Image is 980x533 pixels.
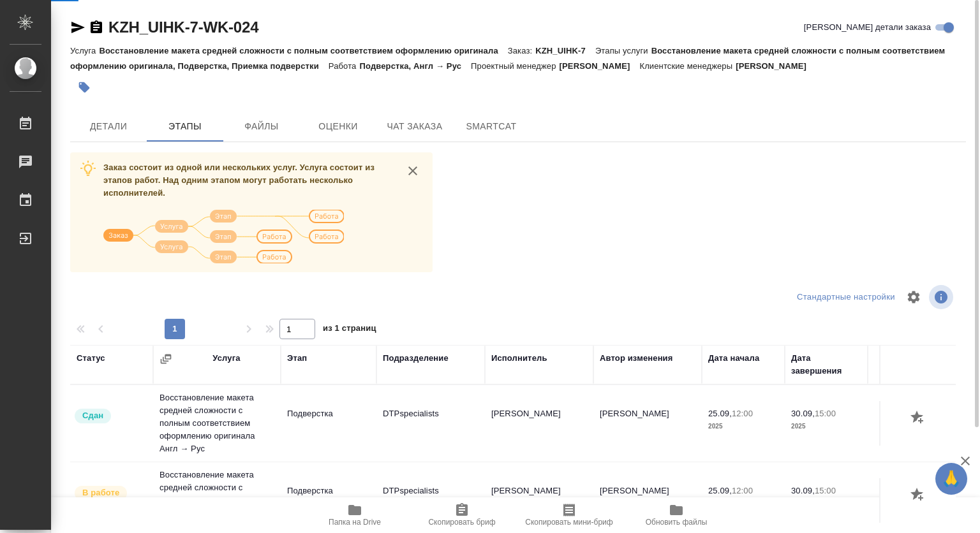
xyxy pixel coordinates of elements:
[874,420,944,433] p: страница
[940,465,962,492] span: 🙏
[82,409,103,422] p: Сдан
[874,407,944,420] p: 189
[708,420,778,433] p: 2025
[804,21,931,34] span: [PERSON_NAME] детали заказа
[732,486,753,495] p: 12:00
[287,352,307,365] div: Этап
[791,486,815,495] p: 30.09,
[736,61,816,71] p: [PERSON_NAME]
[70,46,99,55] p: Услуга
[471,61,559,71] p: Проектный менеджер
[623,497,730,533] button: Обновить файлы
[593,401,702,446] td: [PERSON_NAME]
[82,486,119,499] p: В работе
[907,485,929,506] button: Добавить оценку
[70,73,98,101] button: Добавить тэг
[708,486,732,495] p: 25.09,
[907,407,929,429] button: Добавить оценку
[323,321,376,339] span: из 1 страниц
[794,288,898,307] div: split button
[70,20,85,35] button: Скопировать ссылку для ЯМессенджера
[708,409,732,418] p: 25.09,
[708,352,759,365] div: Дата начала
[791,409,815,418] p: 30.09,
[301,497,408,533] button: Папка на Drive
[231,119,292,135] span: Файлы
[461,119,522,135] span: SmartCat
[329,61,360,71] p: Работа
[160,353,172,365] button: Сгруппировать
[535,46,595,55] p: KZH_UIHK-7
[560,61,640,71] p: [PERSON_NAME]
[384,119,445,135] span: Чат заказа
[485,401,593,446] td: [PERSON_NAME]
[935,463,967,495] button: 🙏
[287,407,370,420] p: Подверстка
[639,61,736,71] p: Клиентские менеджеры
[646,518,708,527] span: Обновить файлы
[600,352,672,365] div: Автор изменения
[212,352,240,365] div: Услуга
[308,119,369,135] span: Оценки
[153,385,281,462] td: Восстановление макета средней сложности с полным соответствием оформлению оригинала Англ → Рус
[329,518,381,527] span: Папка на Drive
[929,285,956,309] span: Посмотреть информацию
[791,420,861,433] p: 2025
[376,401,485,446] td: DTPspecialists
[99,46,507,55] p: Восстановление макета средней сложности с полным соответствием оформлению оригинала
[525,518,612,527] span: Скопировать мини-бриф
[154,119,216,135] span: Этапы
[874,485,944,497] p: 290
[428,518,495,527] span: Скопировать бриф
[287,485,370,497] p: Подверстка
[516,497,623,533] button: Скопировать мини-бриф
[815,486,836,495] p: 15:00
[359,61,471,71] p: Подверстка, Англ → Рус
[376,478,485,523] td: DTPspecialists
[485,478,593,523] td: [PERSON_NAME]
[408,497,516,533] button: Скопировать бриф
[815,409,836,418] p: 15:00
[77,352,105,365] div: Статус
[383,352,449,365] div: Подразделение
[791,352,861,377] div: Дата завершения
[403,161,422,180] button: close
[78,119,139,135] span: Детали
[108,18,258,36] a: KZH_UIHK-7-WK-024
[491,352,547,365] div: Исполнитель
[898,282,929,312] span: Настроить таблицу
[732,409,753,418] p: 12:00
[508,46,535,55] p: Заказ:
[593,478,702,523] td: [PERSON_NAME]
[595,46,651,55] p: Этапы услуги
[103,163,375,198] span: Заказ состоит из одной или нескольких услуг. Услуга состоит из этапов работ. Над одним этапом мог...
[89,20,104,35] button: Скопировать ссылку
